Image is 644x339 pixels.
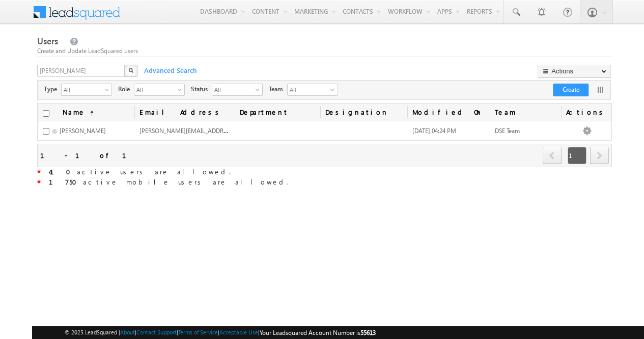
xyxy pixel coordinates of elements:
span: [PERSON_NAME][EMAIL_ADDRESS][DOMAIN_NAME] [139,126,283,135]
span: Team [490,103,561,121]
a: Email Address [134,103,235,121]
span: select [256,87,264,92]
span: Advanced Search [139,66,200,75]
a: Name [58,103,99,121]
span: All [288,84,328,95]
span: select [178,87,186,92]
span: All [134,84,176,94]
span: select [105,87,113,92]
div: Create and Update LeadSquared users [37,46,612,56]
span: next [590,147,609,164]
span: Users [37,35,58,47]
strong: 410 [49,167,77,176]
input: Search Users [37,65,126,77]
a: Modified On [407,103,490,121]
span: prev [543,147,562,164]
span: All [212,84,254,94]
span: Status [191,85,212,94]
a: next [590,148,609,164]
button: Create [553,84,589,96]
span: All [62,84,103,94]
span: 1 [568,147,586,164]
span: DSE Team [495,127,520,135]
span: 55613 [360,329,376,336]
a: Contact Support [136,329,177,335]
span: © 2025 LeadSquared | | | | | [65,328,376,337]
div: 1 - 1 of 1 [40,149,138,161]
span: [PERSON_NAME] [60,127,106,135]
a: Department [235,103,320,121]
a: Designation [320,103,407,121]
span: active mobile users are allowed. [49,177,289,186]
a: About [120,329,135,335]
span: [DATE] 04:24 PM [412,127,456,135]
span: (sorted ascending) [86,109,94,117]
span: Team [269,85,287,94]
span: active users are allowed. [49,167,231,176]
img: Search [128,68,133,73]
span: Type [44,85,61,94]
a: Terms of Service [178,329,218,335]
button: Actions [538,65,611,77]
span: Actions [561,103,611,121]
a: Acceptable Use [219,329,258,335]
span: Role [118,85,134,94]
a: prev [543,148,562,164]
span: Your Leadsquared Account Number is [260,329,376,336]
strong: 1750 [49,177,83,186]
